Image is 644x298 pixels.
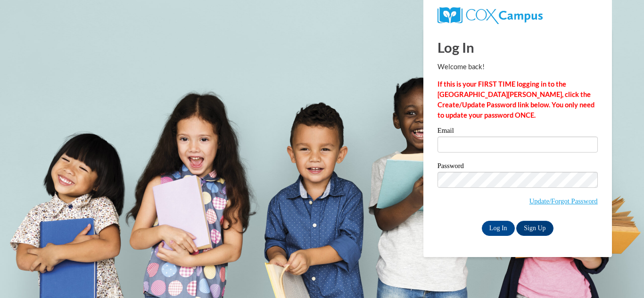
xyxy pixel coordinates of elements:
[438,7,543,24] img: COX Campus
[482,221,515,236] input: Log In
[438,162,598,172] label: Password
[438,127,598,137] label: Email
[529,197,598,205] a: Update/Forgot Password
[438,11,543,19] a: COX Campus
[438,62,598,72] p: Welcome back!
[438,80,594,119] strong: If this is your FIRST TIME logging in to the [GEOGRAPHIC_DATA][PERSON_NAME], click the Create/Upd...
[438,38,598,57] h1: Log In
[516,221,553,236] a: Sign Up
